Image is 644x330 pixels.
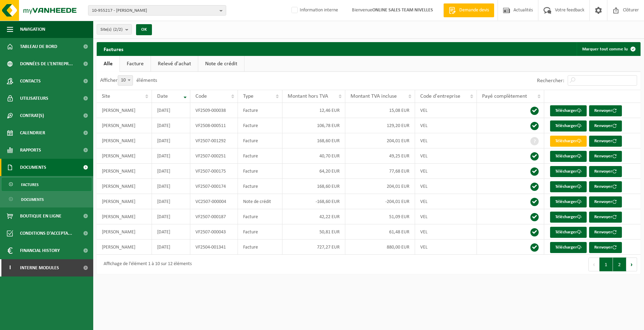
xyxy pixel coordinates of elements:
td: 51,09 EUR [345,209,415,224]
span: Conditions d'accepta... [20,225,72,242]
td: [DATE] [152,240,190,255]
td: [PERSON_NAME] [97,103,152,118]
td: [PERSON_NAME] [97,164,152,179]
td: 727,27 EUR [282,240,345,255]
span: Site(s) [100,25,123,35]
td: 12,46 EUR [282,103,345,118]
span: Date [157,94,168,99]
button: 1 [599,258,613,271]
span: Montant hors TVA [288,94,328,99]
td: [PERSON_NAME] [97,240,152,255]
td: Facture [238,133,282,148]
td: VF2508-000511 [190,118,238,133]
td: 168,60 EUR [282,133,345,148]
td: 880,00 EUR [345,240,415,255]
a: Télécharger [550,151,587,162]
td: Facture [238,240,282,255]
button: 10-955217 - [PERSON_NAME] [88,5,226,16]
td: VF2507-000187 [190,209,238,224]
span: Documents [20,159,46,176]
span: 10 [118,75,133,86]
label: Afficher éléments [100,78,157,83]
button: 2 [613,258,626,271]
td: [DATE] [152,103,190,118]
a: Note de crédit [198,56,244,72]
td: [DATE] [152,133,190,148]
button: Next [626,258,637,271]
td: 64,20 EUR [282,164,345,179]
td: VEL [415,148,477,164]
span: Navigation [20,21,45,38]
a: Télécharger [550,136,587,147]
a: Relevé d'achat [151,56,198,72]
td: VEL [415,194,477,209]
a: Télécharger [550,105,587,116]
a: Alle [97,56,119,72]
td: VF2507-000175 [190,164,238,179]
span: Code d'entreprise [420,94,460,99]
button: Renvoyer [589,242,622,253]
span: Interne modules [20,259,59,276]
a: Télécharger [550,196,587,207]
td: [DATE] [152,148,190,164]
td: VC2507-000004 [190,194,238,209]
td: Note de crédit [238,194,282,209]
td: Facture [238,179,282,194]
td: [DATE] [152,194,190,209]
td: 49,25 EUR [345,148,415,164]
span: I [7,259,13,276]
span: Type [243,94,253,99]
span: Utilisateurs [20,90,48,107]
td: Facture [238,148,282,164]
label: Rechercher: [537,78,564,84]
td: 77,68 EUR [345,164,415,179]
span: Payé complètement [482,94,527,99]
a: Télécharger [550,166,587,177]
span: 10 [118,76,133,85]
span: Boutique en ligne [20,207,61,225]
td: Facture [238,118,282,133]
button: Renvoyer [589,181,622,192]
label: Information interne [290,5,338,16]
button: Renvoyer [589,136,622,147]
td: 50,81 EUR [282,224,345,240]
td: Facture [238,164,282,179]
td: [DATE] [152,209,190,224]
span: Documents [21,193,44,206]
a: Télécharger [550,242,587,253]
td: [PERSON_NAME] [97,133,152,148]
a: Télécharger [550,181,587,192]
td: VEL [415,209,477,224]
td: [PERSON_NAME] [97,209,152,224]
td: VF2504-001341 [190,240,238,255]
button: Renvoyer [589,196,622,207]
td: [PERSON_NAME] [97,118,152,133]
td: VF2507-000043 [190,224,238,240]
span: 10-955217 - [PERSON_NAME] [92,6,217,16]
span: Financial History [20,242,60,259]
td: 15,08 EUR [345,103,415,118]
td: VEL [415,179,477,194]
span: Données de l'entrepr... [20,55,73,72]
count: (2/2) [113,27,123,32]
span: Montant TVA incluse [350,94,397,99]
span: Factures [21,178,39,191]
a: Télécharger [550,227,587,238]
td: [PERSON_NAME] [97,194,152,209]
span: Code [195,94,207,99]
span: Contrat(s) [20,107,44,124]
td: 42,22 EUR [282,209,345,224]
button: Renvoyer [589,166,622,177]
span: Site [102,94,110,99]
td: 61,48 EUR [345,224,415,240]
td: VEL [415,240,477,255]
button: Renvoyer [589,227,622,238]
td: VF2507-001292 [190,133,238,148]
button: Site(s)(2/2) [97,24,132,35]
td: [DATE] [152,179,190,194]
button: Renvoyer [589,151,622,162]
strong: ONLINE SALES TEAM NIVELLES [372,8,433,13]
a: Facture [120,56,151,72]
td: 204,01 EUR [345,133,415,148]
a: Documents [2,193,92,206]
